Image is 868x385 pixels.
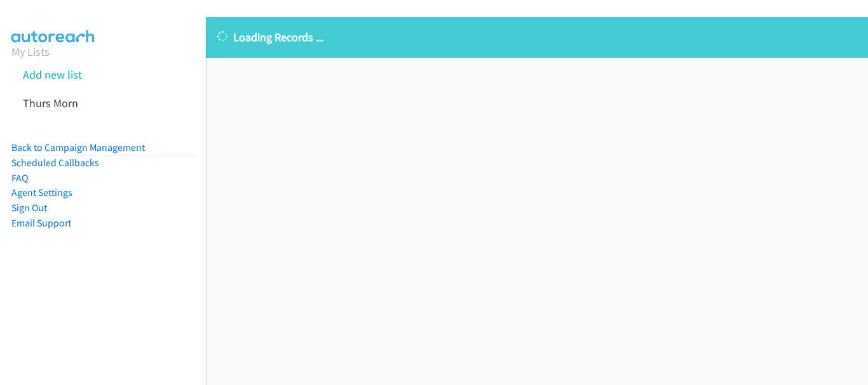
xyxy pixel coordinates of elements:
[11,141,145,153] a: Back to Campaign Management
[11,172,28,184] a: FAQ
[11,157,99,169] a: Scheduled Callbacks
[23,96,78,110] a: Thurs Morn
[217,29,857,46] p: Loading Records ...
[11,217,71,229] a: Email Support
[11,202,47,214] a: Sign Out
[11,186,72,199] a: Agent Settings
[11,44,50,59] a: My Lists
[23,67,82,82] a: Add new list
